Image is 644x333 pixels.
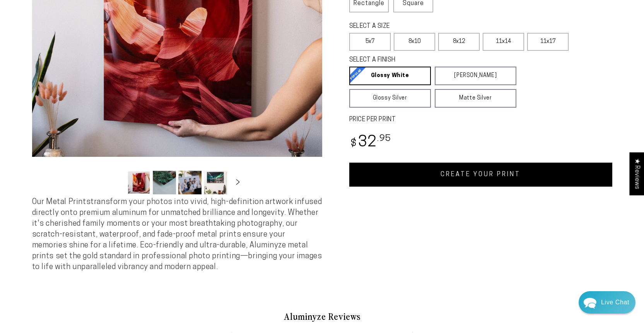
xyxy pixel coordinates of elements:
span: $ [350,139,357,149]
a: CREATE YOUR PRINT [349,163,612,187]
button: Load image 4 in gallery view [204,171,227,194]
button: Load image 1 in gallery view [127,171,150,194]
span: Our Metal Prints transform your photos into vivid, high-definition artwork infused directly onto ... [32,198,322,271]
bdi: 32 [349,135,391,150]
button: Slide left [108,174,125,191]
label: PRICE PER PRINT [349,115,612,124]
a: Glossy White [349,67,431,85]
div: Click to open Judge.me floating reviews tab [629,152,644,195]
label: 5x7 [349,33,391,51]
a: Matte Silver [435,89,516,108]
button: Load image 2 in gallery view [153,171,176,194]
a: [PERSON_NAME] [435,67,516,85]
button: Load image 3 in gallery view [178,171,202,194]
button: Slide right [229,174,246,191]
sup: .95 [377,134,391,143]
label: 11x14 [483,33,524,51]
label: 11x17 [527,33,569,51]
label: 8x12 [438,33,480,51]
legend: SELECT A SIZE [349,22,504,31]
h2: Aluminyze Reviews [96,310,548,323]
legend: SELECT A FINISH [349,56,498,65]
div: Contact Us Directly [601,291,629,314]
a: Glossy Silver [349,89,431,108]
label: 8x10 [394,33,435,51]
div: Chat widget toggle [579,291,635,314]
